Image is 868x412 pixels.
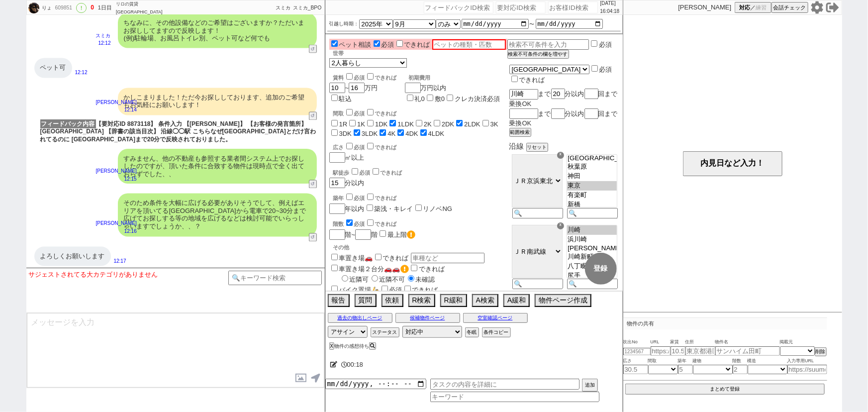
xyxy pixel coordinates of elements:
span: 必須 [360,170,371,176]
label: できれば [365,144,397,150]
div: 階数 [333,218,507,228]
span: 間取 [648,357,678,365]
input: フィードバックID検索 [424,1,493,13]
p: [PERSON_NAME] [96,167,137,175]
label: 4K [387,130,395,137]
input: できれば [367,194,374,200]
label: 1LDK [397,120,414,128]
div: ペット可 [34,58,72,78]
div: 1日目 [98,4,112,12]
label: できれば [509,76,545,84]
input: 🔍 [512,279,563,289]
input: キーワード [430,392,599,402]
label: できれば [402,286,438,294]
input: できれば [367,109,374,115]
input: お客様ID検索 [548,1,598,13]
label: 1R [339,120,348,128]
button: 対応／練習 [735,2,772,13]
button: 報告 [328,294,350,307]
div: 万円以内 [405,70,500,103]
label: リノベNG [423,205,453,212]
option: 秋葉原 [567,162,617,172]
div: まで 分以内 [509,89,619,108]
input: できれば [511,76,518,82]
input: https://suumo.jp/chintai/jnc_000022489271 [787,365,827,374]
button: 条件コピー [482,327,511,337]
button: リセット [526,143,548,152]
div: ! [76,3,87,13]
input: できれば [367,219,374,226]
label: 3DK [339,130,352,137]
button: 物件ページ作成 [535,294,591,307]
button: ↺ [309,45,317,53]
label: 4LDK [428,130,445,137]
span: 沿線 [509,142,524,150]
p: 16:04:18 [600,7,620,15]
input: 🔍 [567,208,618,218]
button: 削除 [815,347,827,356]
label: クレカ決済必須 [455,95,500,103]
option: 有楽町 [567,191,617,200]
label: 2K [424,120,432,128]
span: 必須 [354,110,365,116]
input: バイク置場🛵 [331,286,338,292]
input: 10.5 [671,346,685,356]
input: 近隣不可 [372,275,378,282]
span: フィードバック内容 [40,119,96,128]
label: できれば [365,75,397,81]
label: バイク置場🛵 [329,286,380,294]
span: 吹出No [623,338,651,346]
option: 川崎 [567,225,617,235]
label: 引越し時期： [329,20,359,28]
div: 分以内 [329,167,507,188]
label: できれば [365,110,397,116]
label: 駐込 [339,95,352,103]
input: 🔍キーワード検索 [228,271,322,285]
div: ☓ [557,152,564,159]
div: すみません、他の不動産も参照する業者間システム上でお探ししたのですが、頂いた条件に合致する物件は現時点で全く出ておらずでした、、 [118,149,317,184]
span: 回まで乗換OK [509,90,618,107]
span: 必須 [599,66,612,73]
p: 物件の共有 [623,317,827,329]
input: ペット相談 [331,40,338,47]
div: よろしくお願いします [34,247,111,267]
div: かしこまりました！ただ今お探ししております、追加のご希望もお気軽にお願いします！ [118,88,317,115]
span: 対応 [739,4,750,11]
button: 過去の物出しページ [328,313,392,323]
div: 【要対応ID 8873118】 条件入力 【[PERSON_NAME]】 【お客様の発言箇所】 [GEOGRAPHIC_DATA] 【辞書の該当目次】 沿線◯◯駅 こちらなぜ[GEOGRAPHI... [26,120,325,144]
span: 会話チェック [773,4,806,11]
input: 車置き場２台分🚗🚗 [331,265,338,271]
label: 近隣可 [339,276,369,283]
label: 必須 [599,41,612,48]
div: サジェストされてる大カテゴリがありません [29,271,228,279]
button: 質問 [355,294,377,307]
input: 30.5 [623,365,648,374]
label: できれば [365,221,397,227]
option: 八丁畷 [567,262,617,271]
p: [PERSON_NAME] [678,3,732,11]
input: 東京都港区海岸３ [685,346,715,356]
input: ペットの種類・匹数 [432,39,506,50]
label: 3LDK [362,130,378,137]
button: 空室確認ページ [463,313,528,323]
input: できれば [373,168,379,175]
p: [PERSON_NAME] [96,220,137,228]
input: 🔍 [512,208,563,218]
span: 家賃 [671,338,685,346]
input: 1234567 [623,348,651,355]
button: X [329,342,335,350]
div: 初期費用 [409,74,500,82]
button: R緩和 [440,294,467,307]
button: 追加 [582,379,598,392]
p: その他 [333,244,507,251]
label: できれば [365,195,397,201]
label: 車置き場🚗 [329,254,373,262]
option: 新橋 [567,200,617,209]
button: まとめて登録 [625,384,825,395]
input: 車置き場🚗 [331,254,338,260]
label: 4DK [405,130,418,137]
label: できれば [409,265,445,273]
span: 必須 [389,286,402,294]
input: 🔍 [567,279,618,289]
span: 回まで乗換OK [509,110,618,127]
